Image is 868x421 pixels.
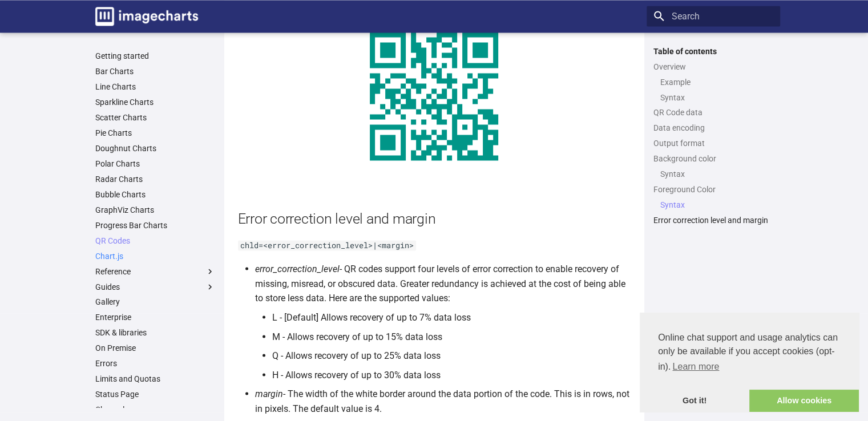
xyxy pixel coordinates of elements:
div: cookieconsent [640,313,859,412]
input: Search [647,6,780,26]
h2: Error correction level and margin [238,209,631,229]
code: chld=<error_correction_level>|<margin> [238,240,416,250]
img: chart [344,6,524,186]
a: Errors [95,358,215,369]
a: QR Codes [95,236,215,246]
li: - The width of the white border around the data portion of the code. This is in rows, not in pixe... [255,386,631,415]
a: Limits and Quotas [95,374,215,384]
a: learn more about cookies [671,358,721,375]
li: - QR codes support four levels of error correction to enable recovery of missing, misread, or obs... [255,261,631,382]
nav: Foreground Color [653,200,773,210]
a: Syntax [660,200,773,210]
a: Scatter Charts [95,112,215,123]
em: error_correction_level [255,263,340,274]
a: Gallery [95,297,215,307]
nav: Overview [653,77,773,103]
a: Error correction level and margin [653,215,773,225]
label: Table of contents [647,46,780,56]
span: Online chat support and usage analytics can only be available if you accept cookies (opt-in). [658,331,841,375]
a: Status Page [95,389,215,399]
a: Data encoding [653,123,773,133]
a: GraphViz Charts [95,205,215,215]
a: QR Code data [653,107,773,118]
a: Line Charts [95,82,215,92]
nav: Background color [653,169,773,179]
a: Enterprise [95,312,215,322]
a: Overview [653,62,773,72]
a: Bubble Charts [95,189,215,200]
a: Image-Charts documentation [91,2,203,30]
a: Output format [653,138,773,148]
li: H - Allows recovery of up to 30% data loss [272,367,631,382]
img: logo [95,7,198,26]
a: On Premise [95,343,215,353]
a: Changelog [95,404,215,415]
a: allow cookies [749,390,859,412]
a: Pie Charts [95,128,215,138]
a: Bar Charts [95,66,215,76]
label: Reference [95,266,215,277]
a: Syntax [660,169,773,179]
a: dismiss cookie message [640,390,749,412]
a: Polar Charts [95,159,215,169]
nav: Table of contents [647,46,780,226]
li: Q - Allows recovery of up to 25% data loss [272,348,631,363]
a: Example [660,77,773,87]
em: margin [255,388,283,399]
a: Sparkline Charts [95,97,215,107]
a: Getting started [95,51,215,61]
a: Syntax [660,92,773,103]
li: L - [Default] Allows recovery of up to 7% data loss [272,310,631,325]
a: Doughnut Charts [95,143,215,153]
a: SDK & libraries [95,327,215,338]
a: Radar Charts [95,174,215,184]
a: Foreground Color [653,184,773,195]
a: Background color [653,153,773,164]
a: Progress Bar Charts [95,220,215,230]
label: Guides [95,282,215,292]
a: Chart.js [95,251,215,261]
li: M - Allows recovery of up to 15% data loss [272,329,631,344]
